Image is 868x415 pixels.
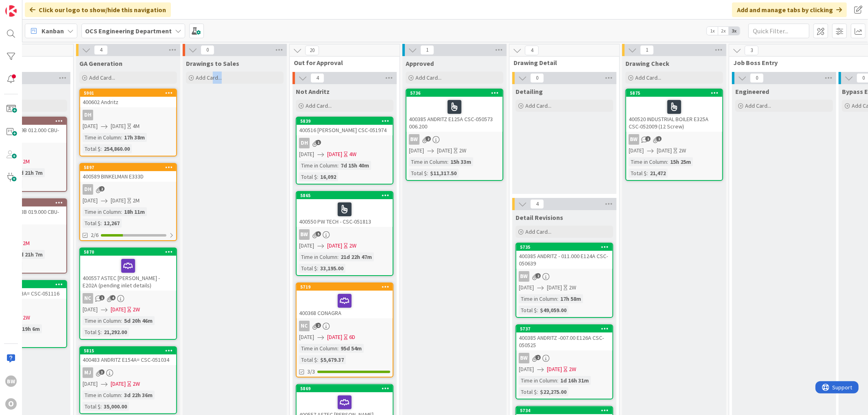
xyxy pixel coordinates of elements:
a: 5737400385 ANDRITZ -007.00 E126A CSC-050525BW[DATE][DATE]2WTime in Column:1d 16h 31mTotal $:$22,2... [516,324,613,400]
div: 5870 [84,249,176,255]
div: Total $ [299,264,317,273]
span: 1 [420,45,434,55]
div: 2M [133,196,140,205]
div: Total $ [409,169,427,178]
div: 16,092 [318,172,338,181]
span: 4 [310,73,324,83]
span: [DATE] [327,241,342,250]
div: 2W [459,146,466,155]
div: 15d 21h 7m [12,250,45,259]
span: : [427,169,428,178]
div: 400385 ANDRITZ - 011.000 E124A CSC- 050639 [516,251,612,269]
div: 5735400385 ANDRITZ - 011.000 E124A CSC- 050639 [516,243,612,269]
div: BW [629,134,639,145]
a: 5870400557 ASTEC [PERSON_NAME] - E202A (pending inlet details)NC[DATE][DATE]2WTime in Column:5d 2... [79,248,177,340]
div: 2W [133,380,140,388]
div: NC [299,321,310,331]
span: 1x [707,27,718,35]
span: 0 [530,73,544,83]
div: 15h 33m [448,157,473,166]
div: Time in Column [83,207,121,216]
span: : [557,376,558,385]
div: 1d 16h 31m [558,376,591,385]
a: 5897400589 BINKELMAN E333DDH[DATE][DATE]2MTime in Column:18h 11mTotal $:12,2672/6 [79,163,177,241]
div: 5736400385 ANDRITZ E125A CSC-050573 006.200 [407,89,503,132]
div: 5869 [300,386,393,391]
div: 2W [679,146,686,155]
div: 5865 [300,193,393,198]
div: 5736 [410,90,503,96]
div: Time in Column [409,157,447,166]
span: Add Card... [89,74,115,81]
span: : [101,219,102,228]
div: $22,275.00 [538,387,568,396]
span: 1 [640,45,654,55]
div: 5901400602 Andritz [80,89,176,107]
span: : [537,306,538,315]
span: 2/6 [91,231,98,239]
div: $5,679.37 [318,355,346,364]
div: 400589 BINKELMAN E333D [80,171,176,182]
div: 5839 [300,118,393,124]
div: 4M [133,122,140,130]
div: 2W [133,305,140,314]
span: [DATE] [111,380,126,388]
div: BW [516,353,612,363]
div: BW [407,134,503,145]
div: BW [519,271,529,282]
span: [DATE] [299,150,314,159]
span: Add Card... [196,74,222,81]
div: 17h 58m [558,294,583,303]
span: [DATE] [83,305,98,314]
div: 5865 [297,192,393,199]
div: 5839 [297,117,393,125]
span: [DATE] [299,333,314,341]
span: 2 [426,136,431,141]
div: 5719 [300,284,393,290]
span: 3/3 [307,367,315,376]
span: : [557,294,558,303]
span: : [337,161,339,170]
span: Add Card... [415,74,442,81]
span: [DATE] [519,283,534,292]
div: 5815400483 ANDRITZ E154A= CSC-051034 [80,347,176,365]
div: DH [299,138,310,148]
span: [DATE] [111,122,126,130]
span: 1 [645,136,651,141]
a: 5719400368 CONAGRANC[DATE][DATE]6DTime in Column:95d 54mTotal $:$5,679.373/3 [296,282,394,378]
div: 400550 PW TECH - CSC-051813 [297,199,393,227]
div: Time in Column [629,157,667,166]
div: BW [409,134,420,145]
span: [DATE] [547,365,562,374]
div: NC [80,293,176,304]
span: : [317,264,318,273]
div: 5901 [84,90,176,96]
span: 2x [718,27,729,35]
div: 5897 [80,164,176,171]
div: Total $ [299,172,317,181]
input: Quick Filter... [748,24,809,38]
div: Time in Column [519,294,557,303]
span: 4 [525,46,539,55]
span: 1 [99,295,105,300]
span: Drawing Check [625,59,669,67]
span: [DATE] [299,241,314,250]
div: 5734 [520,408,612,413]
span: Kanban [42,26,64,36]
div: 5875400520 INDUSTRIAL BOILER E325A CSC-052009 (12 Screw) [626,89,722,132]
span: Add Card... [525,228,551,235]
span: 4 [110,295,116,300]
span: Not Andritz [296,87,330,96]
span: Engineered [735,87,769,96]
div: 5870 [80,248,176,256]
div: BW [5,376,17,387]
div: $11,317.50 [428,169,459,178]
div: Time in Column [83,133,121,142]
div: 2M [23,239,30,248]
span: 3 [99,369,105,375]
div: Time in Column [299,344,337,353]
span: 1 [656,136,662,141]
span: 0 [201,45,214,55]
a: 5736400385 ANDRITZ E125A CSC-050573 006.200BW[DATE][DATE]2WTime in Column:15h 33mTotal $:$11,317.50 [406,89,503,181]
div: BW [516,271,612,282]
